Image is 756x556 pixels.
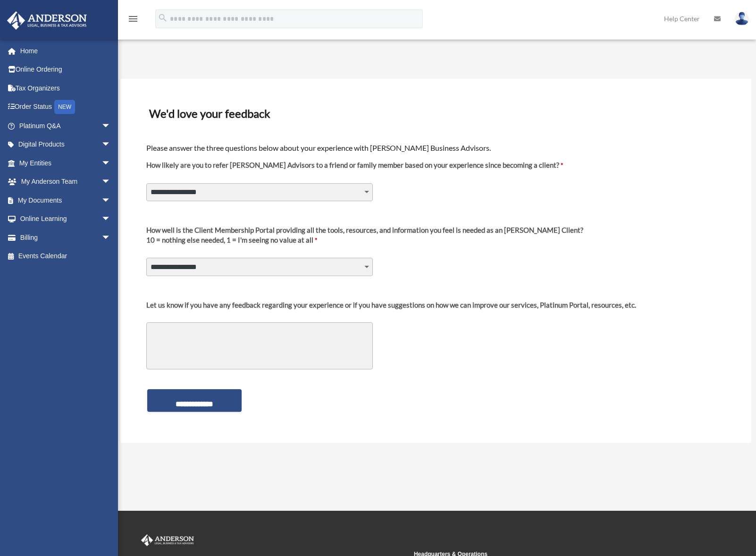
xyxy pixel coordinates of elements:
span: arrow_drop_down [101,116,120,136]
a: My Entitiesarrow_drop_down [7,154,125,172]
img: Anderson Advisors Platinum Portal [139,534,196,547]
label: 10 = nothing else needed, 1 = I'm seeing no value at all [146,225,583,253]
img: Anderson Advisors Platinum Portal [4,11,90,30]
span: arrow_drop_down [101,135,120,155]
a: Online Learningarrow_drop_down [7,210,125,229]
a: Events Calendar [7,247,125,266]
span: arrow_drop_down [101,191,120,210]
a: My Anderson Teamarrow_drop_down [7,172,125,191]
i: search [158,13,168,23]
span: arrow_drop_down [101,228,120,247]
a: Platinum Q&Aarrow_drop_down [7,116,125,135]
div: Let us know if you have any feedback regarding your experience or if you have suggestions on how ... [146,300,636,310]
span: arrow_drop_down [101,210,120,229]
a: Order StatusNEW [7,98,125,117]
span: arrow_drop_down [101,172,120,192]
div: NEW [54,100,75,114]
div: How well is the Client Membership Portal providing all the tools, resources, and information you ... [146,225,583,235]
span: arrow_drop_down [101,154,120,173]
img: User Pic [735,12,749,25]
label: How likely are you to refer [PERSON_NAME] Advisors to a friend or family member based on your exp... [146,160,563,178]
h4: Please answer the three questions below about your experience with [PERSON_NAME] Business Advisors. [146,143,725,153]
a: My Documentsarrow_drop_down [7,191,125,210]
a: Digital Productsarrow_drop_down [7,135,125,154]
i: menu [127,13,139,25]
a: Tax Organizers [7,79,125,98]
h3: We'd love your feedback [145,104,726,123]
a: Billingarrow_drop_down [7,228,125,247]
a: menu [127,16,139,25]
a: Online Ordering [7,60,125,79]
a: Home [7,41,125,60]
